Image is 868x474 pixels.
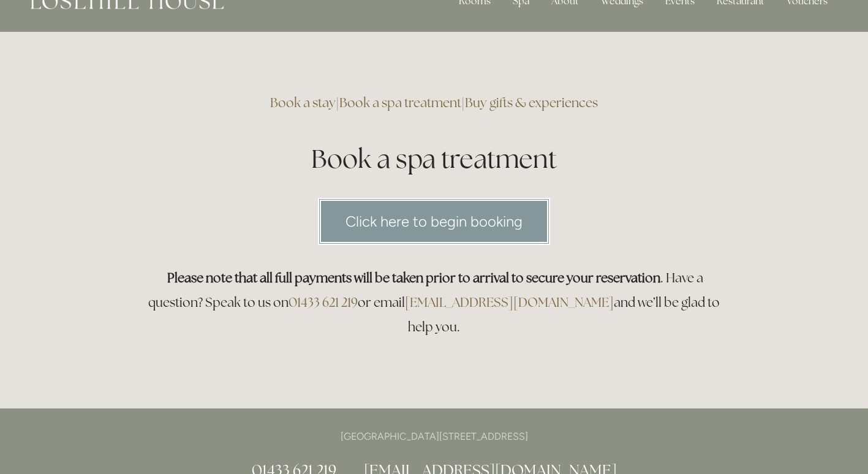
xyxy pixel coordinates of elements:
strong: Please note that all full payments will be taken prior to arrival to secure your reservation [167,269,660,286]
h1: Book a spa treatment [142,141,727,177]
p: [GEOGRAPHIC_DATA][STREET_ADDRESS] [142,428,727,445]
a: Click here to begin booking [318,198,550,245]
a: Book a spa treatment [339,94,461,111]
h3: . Have a question? Speak to us on or email and we’ll be glad to help you. [142,266,727,339]
a: [EMAIL_ADDRESS][DOMAIN_NAME] [405,294,614,310]
h3: | | [142,91,727,115]
a: Buy gifts & experiences [465,94,598,111]
a: Book a stay [270,94,336,111]
a: 01433 621 219 [289,294,358,310]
